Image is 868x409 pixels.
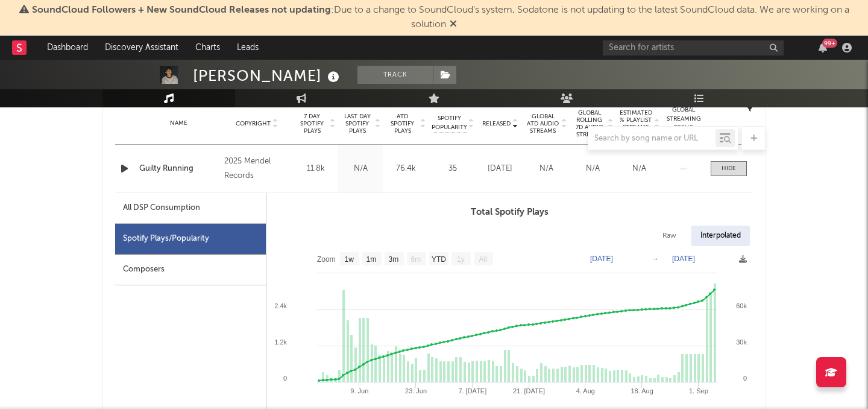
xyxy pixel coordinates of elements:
[296,113,328,135] span: 7 Day Spotify Plays
[283,375,287,382] text: 0
[274,302,287,309] text: 2.4k
[123,201,200,215] div: All DSP Consumption
[32,5,849,30] span: : Due to a change to SoundCloud's system, Sodatone is not updating to the latest SoundCloud data....
[603,40,784,55] input: Search for artists
[736,338,747,346] text: 30k
[345,255,354,264] text: 1w
[458,387,486,395] text: 7. [DATE]
[743,375,747,382] text: 0
[386,163,426,175] div: 76.4k
[224,154,290,183] div: 2025 Mendel Records
[274,338,287,346] text: 1.2k
[450,20,457,30] span: Dismiss
[457,255,465,264] text: 1y
[411,255,421,264] text: 6m
[432,255,446,264] text: YTD
[588,134,715,144] input: Search by song name or URL
[389,255,399,264] text: 3m
[115,255,266,285] div: Composers
[665,106,702,142] div: Global Streaming Trend (Last 60D)
[228,36,267,60] a: Leads
[139,119,218,128] div: Name
[526,163,567,175] div: N/A
[513,387,545,395] text: 21. [DATE]
[652,255,659,263] text: →
[341,163,380,175] div: N/A
[822,39,837,48] div: 99 +
[479,255,486,264] text: All
[366,255,377,264] text: 1m
[480,163,520,175] div: [DATE]
[115,193,266,224] div: All DSP Consumption
[32,5,331,15] span: SoundCloud Followers + New SoundCloud Releases not updating
[482,120,511,127] span: Released
[432,114,467,132] span: Spotify Popularity
[689,387,708,395] text: 1. Sep
[590,255,613,263] text: [DATE]
[341,113,373,135] span: Last Day Spotify Plays
[317,255,336,264] text: Zoom
[39,36,96,60] a: Dashboard
[631,387,653,395] text: 18. Aug
[432,163,474,175] div: 35
[193,66,342,86] div: [PERSON_NAME]
[573,109,606,138] span: Global Rolling 7D Audio Streams
[266,205,753,220] h3: Total Spotify Plays
[115,224,266,255] div: Spotify Plays/Popularity
[573,163,613,175] div: N/A
[819,43,827,52] button: 99+
[296,163,335,175] div: 11.8k
[526,113,559,135] span: Global ATD Audio Streams
[139,163,218,175] a: Guilty Running
[653,226,685,246] div: Raw
[357,66,433,84] button: Track
[691,226,750,246] div: Interpolated
[619,163,659,175] div: N/A
[187,36,228,60] a: Charts
[236,120,271,127] span: Copyright
[96,36,187,60] a: Discovery Assistant
[405,387,427,395] text: 23. Jun
[619,109,652,138] span: Estimated % Playlist Streams Last Day
[386,113,418,135] span: ATD Spotify Plays
[672,255,695,263] text: [DATE]
[736,302,747,309] text: 60k
[350,387,368,395] text: 9. Jun
[576,387,595,395] text: 4. Aug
